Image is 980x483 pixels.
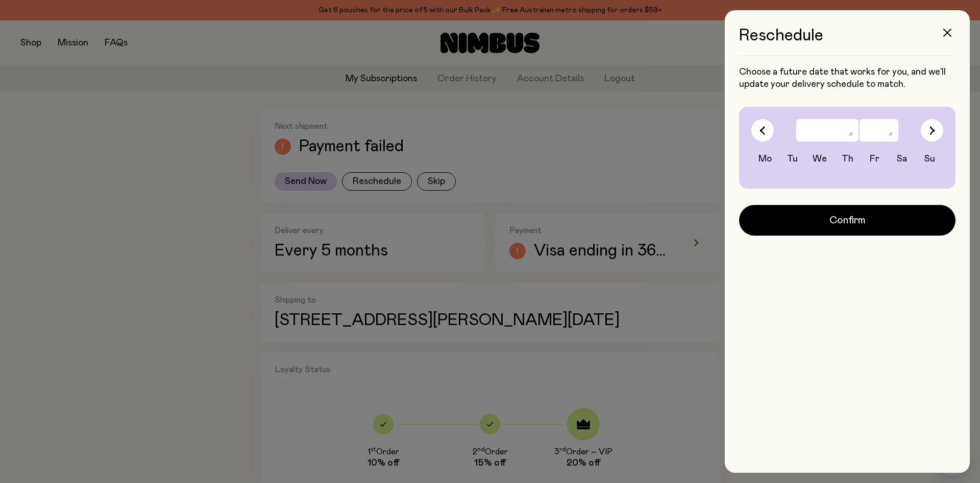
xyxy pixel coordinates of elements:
div: Mo [751,153,779,165]
div: Su [916,153,943,165]
div: Fr [861,153,889,165]
div: Sa [889,153,916,165]
div: Th [834,153,861,165]
h3: Reschedule [739,27,955,56]
div: Tu [779,153,806,165]
button: Confirm [739,205,955,236]
div: We [806,153,834,165]
p: Choose a future date that works for you, and we’ll update your delivery schedule to match. [739,66,955,90]
span: Confirm [829,213,866,227]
